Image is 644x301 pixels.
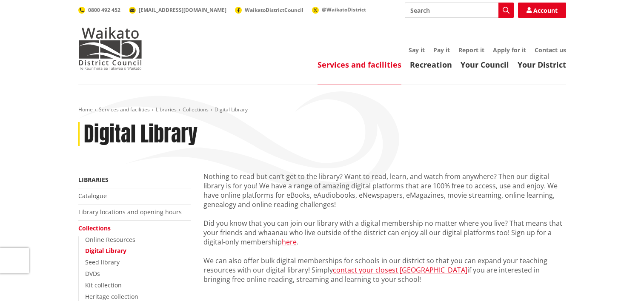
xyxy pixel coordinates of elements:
a: Account [518,3,566,18]
p: Did you know that you can join our library with a digital membership no matter where you live? Th... [203,219,566,247]
a: Kit collection [85,281,122,289]
a: Home [78,106,93,113]
p: We can also offer bulk digital memberships for schools in our district so that you can expand you... [203,256,566,284]
span: [EMAIL_ADDRESS][DOMAIN_NAME] [139,6,226,14]
a: Libraries [78,176,109,184]
nav: breadcrumb [78,106,566,114]
a: Say it [409,46,425,54]
a: Heritage collection [85,292,138,301]
span: @WaikatoDistrict [322,6,366,13]
a: @WaikatoDistrict [312,6,366,13]
img: Waikato District Council - Te Kaunihera aa Takiwaa o Waikato [78,27,142,70]
a: Your District [518,60,566,70]
a: Library locations and opening hours [78,208,182,216]
h1: Digital Library [84,122,197,147]
p: Nothing to read but can’t get to the library? Want to read, learn, and watch from anywhere? Then ... [203,172,566,209]
a: Online Resources [85,236,135,244]
a: [EMAIL_ADDRESS][DOMAIN_NAME] [129,6,226,14]
a: contact your closest [GEOGRAPHIC_DATA] [333,265,467,275]
a: Recreation [410,60,452,70]
a: Collections [78,224,111,232]
span: WaikatoDistrictCouncil [245,6,303,14]
a: Digital Library [85,247,126,255]
a: Seed library [85,258,120,266]
a: here [282,237,297,247]
a: Services and facilities [99,106,150,113]
a: DVDs [85,270,100,278]
input: Search input [405,3,514,18]
a: Your Council [461,60,509,70]
a: Contact us [535,46,566,54]
a: Catalogue [78,192,107,200]
a: Pay it [433,46,450,54]
a: Apply for it [493,46,526,54]
a: WaikatoDistrictCouncil [235,6,303,14]
a: Libraries [156,106,177,113]
a: Collections [183,106,209,113]
span: 0800 492 452 [88,6,120,14]
a: 0800 492 452 [78,6,120,14]
span: Digital Library [215,106,248,113]
a: Report it [458,46,484,54]
a: Services and facilities [318,60,401,70]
